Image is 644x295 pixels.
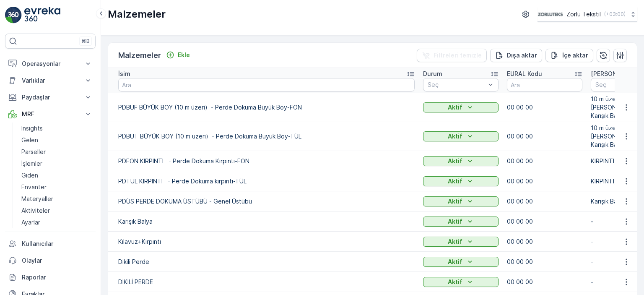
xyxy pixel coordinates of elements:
p: Kılavuz+Kırpıntı [118,238,415,246]
img: 6-1-9-3_wQBzyll.png [538,10,563,19]
p: 00 00 00 [507,217,582,226]
p: Seç [428,81,486,89]
img: logo_light-DOdMpM7g.png [24,7,60,23]
a: Ayarlar [18,217,96,228]
p: Paydaşlar [22,93,79,102]
p: Karışık Balya [118,217,415,226]
p: PDÜS PERDE DOKUMA ÜSTÜBÜ - Genel Üstübü [118,197,415,206]
p: ( +03:00 ) [604,11,626,18]
p: Aktiviteler [21,206,50,215]
p: Kullanıcılar [22,240,92,248]
p: Aktif [448,278,462,286]
p: Gelen [21,136,38,144]
p: Dışa aktar [507,51,537,60]
p: PDTUL KIRPINTI - Perde Dokuma kırpıntı-TÜL [118,177,415,185]
a: Envanter [18,181,96,193]
button: Aktif [423,237,499,247]
a: Insights [18,123,96,134]
p: DİKİLİ PERDE [118,278,415,286]
p: PDFON KIRPINTI - Perde Dokuma Kırpıntı-FON [118,157,415,165]
p: Materyaller [21,195,53,203]
p: PDBUF BÜYÜK BOY (10 m üzeri) - Perde Dokuma Büyük Boy-FON [118,103,415,112]
p: 00 00 00 [507,258,582,266]
button: Aktif [423,156,499,166]
a: Kullanıcılar [5,235,96,252]
p: Durum [423,70,442,78]
button: Aktif [423,131,499,141]
button: Aktif [423,176,499,186]
button: Varlıklar [5,72,96,89]
p: Aktif [448,258,462,266]
button: Zorlu Tekstil(+03:00) [538,7,637,22]
p: Aktif [448,238,462,246]
p: Filtreleri temizle [434,51,482,60]
p: 00 00 00 [507,103,582,112]
input: Ara [507,78,582,91]
p: 00 00 00 [507,278,582,286]
button: Operasyonlar [5,55,96,72]
p: Varlıklar [22,76,79,85]
button: Aktif [423,257,499,267]
p: Parseller [21,148,46,156]
button: Aktif [423,102,499,112]
p: Raporlar [22,273,92,282]
p: 00 00 00 [507,238,582,246]
p: Operasyonlar [22,60,79,68]
a: Gelen [18,134,96,146]
p: ⌘B [81,38,90,44]
p: Ayarlar [21,218,40,227]
p: Aktif [448,157,462,165]
p: Insights [21,124,43,133]
p: Aktif [448,217,462,226]
button: Dışa aktar [490,49,542,62]
p: MRF [22,110,79,118]
button: Aktif [423,196,499,206]
button: Paydaşlar [5,89,96,106]
p: İçe aktar [562,51,588,60]
p: 00 00 00 [507,197,582,206]
p: Aktif [448,132,462,141]
p: Malzemeler [118,50,161,61]
a: Materyaller [18,193,96,205]
p: Malzemeler [108,8,166,21]
a: Parseller [18,146,96,158]
p: 00 00 00 [507,132,582,141]
p: EURAL Kodu [507,70,542,78]
img: logo [5,7,22,23]
p: 00 00 00 [507,157,582,165]
input: Ara [118,78,415,91]
button: Filtreleri temizle [417,49,487,62]
a: Aktiviteler [18,205,96,217]
p: Dikili Perde [118,258,415,266]
p: Olaylar [22,256,92,265]
button: Aktif [423,217,499,227]
p: 00 00 00 [507,177,582,185]
p: Aktif [448,177,462,185]
button: Aktif [423,277,499,287]
p: İşlemler [21,159,42,168]
p: Ekle [178,51,190,59]
a: İşlemler [18,158,96,170]
p: Giden [21,171,38,180]
button: Ekle [163,50,193,60]
p: Zorlu Tekstil [566,10,601,18]
a: Giden [18,170,96,181]
button: İçe aktar [545,49,593,62]
p: Envanter [21,183,47,191]
button: MRF [5,106,96,123]
p: [PERSON_NAME] [591,70,639,78]
p: Aktif [448,103,462,112]
p: İsim [118,70,130,78]
a: Olaylar [5,252,96,269]
a: Raporlar [5,269,96,286]
p: PDBUT BÜYÜK BOY (10 m üzeri) - Perde Dokuma Büyük Boy-TÜL [118,132,415,141]
p: Aktif [448,197,462,206]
